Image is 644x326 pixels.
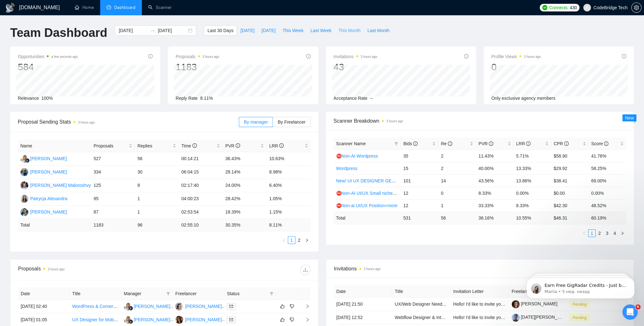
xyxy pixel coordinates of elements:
[223,219,267,231] td: 30.35 %
[591,141,608,146] span: Score
[158,27,187,34] input: End date
[119,27,148,34] input: Start date
[631,3,641,13] button: setting
[192,143,197,148] span: info-circle
[306,54,311,58] span: info-circle
[135,140,179,152] th: Replies
[207,27,233,34] span: Last 30 Days
[25,158,30,163] img: gigradar-bm.png
[288,237,295,244] a: 1
[288,236,295,244] li: 1
[335,25,364,36] button: This Month
[370,96,373,101] span: --
[551,174,589,187] td: $38.41
[604,141,608,146] span: info-circle
[635,304,641,309] span: 6
[551,212,589,224] td: $ 46.31
[526,141,530,146] span: info-circle
[514,162,551,174] td: 13.33%
[542,5,547,10] img: upwork-logo.png
[489,141,493,146] span: info-circle
[204,25,237,36] button: Last 30 Days
[551,150,589,162] td: $58.90
[570,314,589,321] span: Pending
[336,203,398,208] a: ⛔Non-ai UI/UX Position+more
[166,292,170,295] span: filter
[441,141,452,146] span: Re
[175,316,183,324] img: AV
[269,143,284,148] span: LRR
[300,265,310,275] button: download
[334,212,401,224] td: Total
[392,298,451,311] td: UX/Web Designer Needed for New Website Design
[72,304,215,309] a: WordPress & Cornerstone Web Designer Needed for Fixes and Updates
[20,181,28,189] img: DM
[589,150,626,162] td: 41.76%
[20,182,94,187] a: DM[PERSON_NAME] Maloroshvylo
[551,187,589,199] td: $0.00
[70,288,121,300] th: Title
[279,143,284,148] span: info-circle
[179,166,223,179] td: 06:04:15
[514,199,551,212] td: 8.33%
[516,141,531,146] span: LRR
[622,304,638,320] iframe: Intercom live chat
[361,55,377,58] time: 3 hours ago
[631,5,641,10] a: setting
[93,142,128,149] span: Proposals
[30,195,67,202] div: Patrycja Alexandra
[491,96,556,101] span: Only exclusive agency members
[91,140,135,152] th: Proposals
[611,230,618,237] a: 4
[267,179,310,192] td: 6.40%
[278,119,305,125] span: By Freelancer
[135,152,179,166] td: 56
[367,27,389,34] span: Last Month
[91,152,135,166] td: 527
[517,264,644,309] iframe: Intercom notifications сообщение
[280,236,288,244] button: left
[401,187,438,199] td: 12
[267,152,310,166] td: 10.63%
[549,4,568,11] span: Connects:
[413,141,418,146] span: info-circle
[267,219,310,231] td: 8.11 %
[121,288,173,300] th: Manager
[622,54,626,58] span: info-circle
[203,55,219,58] time: 3 hours ago
[491,61,541,73] div: 0
[476,199,513,212] td: 33.33%
[20,195,28,203] img: PA
[18,53,78,60] span: Opportunities
[588,229,596,237] li: 1
[20,156,67,161] a: AK[PERSON_NAME]
[28,18,110,175] span: Earn Free GigRadar Credits - Just by Sharing Your Story! 💬 Want more credits for sending proposal...
[134,303,170,310] div: [PERSON_NAME]
[236,143,240,148] span: info-circle
[604,230,611,237] a: 3
[632,5,641,10] span: setting
[290,317,294,322] span: dislike
[582,231,586,235] span: left
[135,219,179,231] td: 96
[303,236,311,244] li: Next Page
[551,199,589,212] td: $42.30
[514,212,551,224] td: 10.55 %
[135,206,179,219] td: 1
[176,53,219,60] span: Proposals
[451,285,509,298] th: Invitation Letter
[135,179,179,192] td: 8
[20,208,28,216] img: KK
[179,206,223,219] td: 02:53:54
[179,179,223,192] td: 02:17:40
[619,229,626,237] button: right
[392,285,451,298] th: Title
[240,27,254,34] span: [DATE]
[307,25,335,36] button: Last Week
[300,317,310,322] span: right
[393,139,399,148] span: filter
[334,96,368,101] span: Acceptance Rate
[476,187,513,199] td: 8.33%
[124,290,164,297] span: Manager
